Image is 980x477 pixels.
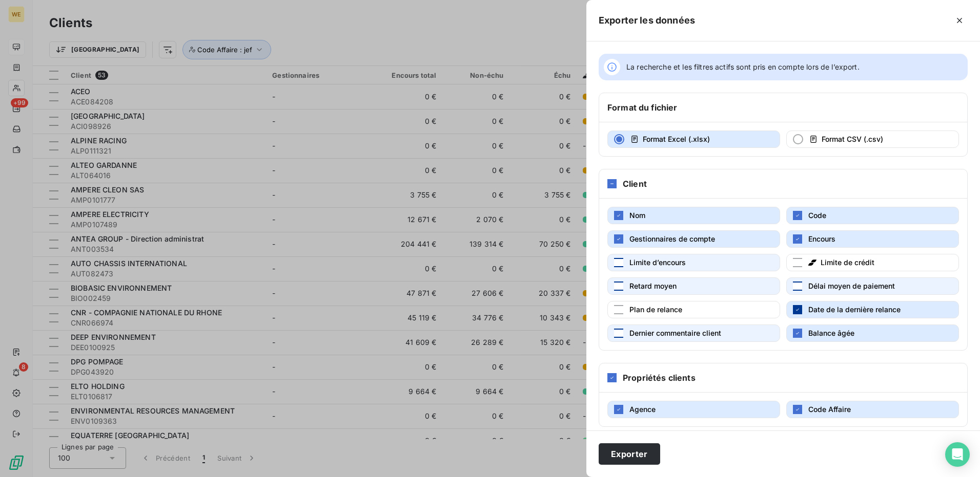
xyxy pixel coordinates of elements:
[786,301,959,318] button: Date de la dernière relance
[945,442,970,467] div: Open Intercom Messenger
[808,234,835,243] span: Encours
[607,230,780,248] button: Gestionnaires de compte
[786,254,959,271] button: Limite de crédit
[629,211,645,220] span: Nom
[629,258,686,267] span: Limite d’encours
[607,254,780,271] button: Limite d’encours
[808,281,895,290] span: Délai moyen de paiement
[607,101,678,114] h6: Format du fichier
[643,135,710,143] span: Format Excel (.xlsx)
[629,281,677,290] span: Retard moyen
[607,207,780,224] button: Nom
[808,329,854,337] span: Balance âgée
[626,62,860,72] span: La recherche et les filtres actifs sont pris en compte lors de l’export.
[808,305,901,314] span: Date de la dernière relance
[629,405,656,414] span: Agence
[808,405,851,414] span: Code Affaire
[786,324,959,342] button: Balance âgée
[607,324,780,342] button: Dernier commentaire client
[607,301,780,318] button: Plan de relance
[786,230,959,248] button: Encours
[623,372,696,384] h6: Propriétés clients
[607,277,780,295] button: Retard moyen
[623,178,647,190] h6: Client
[786,401,959,418] button: Code Affaire
[786,207,959,224] button: Code
[607,401,780,418] button: Agence
[599,443,660,465] button: Exporter
[808,211,826,220] span: Code
[786,131,959,148] button: Format CSV (.csv)
[629,234,715,243] span: Gestionnaires de compte
[821,258,874,267] span: Limite de crédit
[786,277,959,295] button: Délai moyen de paiement
[629,329,721,337] span: Dernier commentaire client
[599,13,695,28] h5: Exporter les données
[607,131,780,148] button: Format Excel (.xlsx)
[629,305,682,314] span: Plan de relance
[822,135,883,143] span: Format CSV (.csv)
